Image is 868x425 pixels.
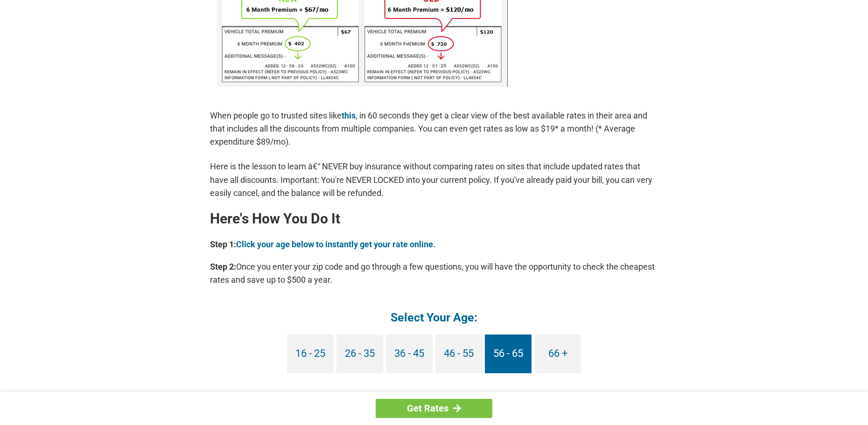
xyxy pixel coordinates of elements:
b: Step 1: [210,239,236,249]
a: 26 - 35 [336,334,383,373]
a: this [342,111,356,120]
a: Click your age below to instantly get your rate online. [236,239,435,249]
a: 16 - 25 [287,334,334,373]
h4: Select Your Age: [210,310,658,325]
a: 56 - 65 [485,334,532,373]
p: Once you enter your zip code and go through a few questions, you will have the opportunity to che... [210,260,658,286]
a: 66 + [534,334,581,373]
a: Get Rates [376,399,492,418]
a: 46 - 55 [435,334,482,373]
p: When people go to trusted sites like , in 60 seconds they get a clear view of the best available ... [210,109,658,148]
h2: Here's How You Do It [210,211,658,226]
a: 36 - 45 [386,334,433,373]
p: Here is the lesson to learn â€“ NEVER buy insurance without comparing rates on sites that include... [210,160,658,199]
b: Step 2: [210,262,236,272]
